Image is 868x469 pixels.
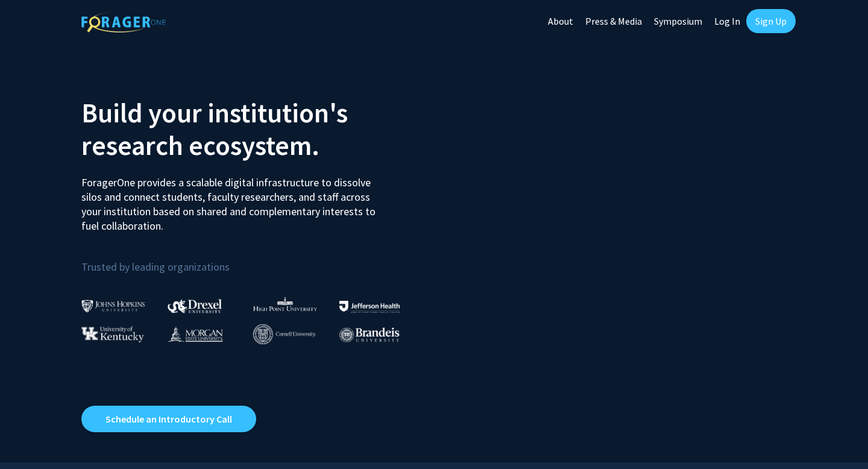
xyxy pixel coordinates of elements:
[81,406,256,432] a: Opens in a new tab
[339,327,400,342] img: Brandeis University
[81,11,166,33] img: ForagerOne Logo
[81,300,145,312] img: Johns Hopkins University
[746,9,796,33] a: Sign Up
[81,243,425,276] p: Trusted by leading organizations
[168,326,223,342] img: Morgan State University
[339,301,400,312] img: Thomas Jefferson University
[81,166,384,233] p: ForagerOne provides a scalable digital infrastructure to dissolve silos and connect students, fac...
[81,326,144,342] img: University of Kentucky
[253,324,316,344] img: Cornell University
[81,96,425,162] h2: Build your institution's research ecosystem.
[168,299,222,313] img: Drexel University
[253,297,317,311] img: High Point University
